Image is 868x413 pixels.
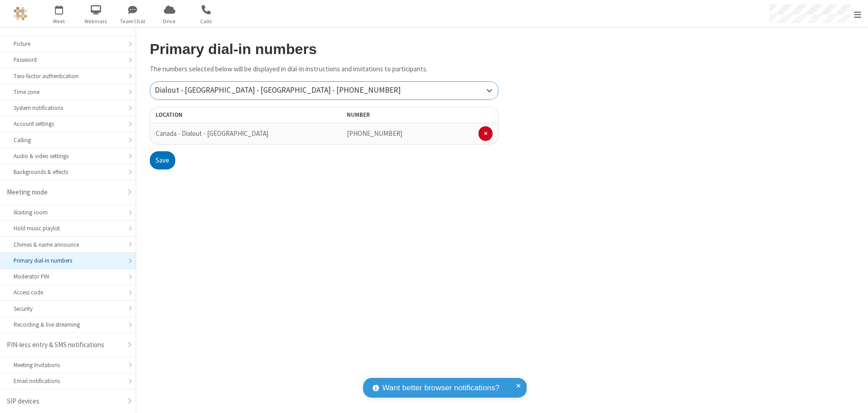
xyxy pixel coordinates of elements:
h2: Primary dial-in numbers [150,41,498,57]
button: Save [150,151,175,169]
div: Time zone [14,88,122,96]
div: Recording & live streaming [14,320,122,329]
th: Number [341,107,498,123]
div: Two-factor authentication [14,72,122,80]
img: QA Selenium DO NOT DELETE OR CHANGE [14,7,27,20]
span: Team Chat [116,17,150,25]
div: System notifications [14,104,122,112]
th: Location [150,107,289,123]
div: Primary dial-in numbers [14,256,122,265]
div: Waiting room [14,208,122,217]
div: Password [14,55,122,64]
p: The numbers selected below will be displayed in dial-in instructions and invitations to participa... [150,64,498,75]
div: Account settings [14,119,122,128]
span: Calls [189,17,223,25]
div: Security [14,304,122,313]
div: Email notifications [14,377,122,385]
div: Access code [14,288,122,297]
div: Picture [14,40,122,48]
span: Want better browser notifications? [382,382,499,394]
div: SIP devices [7,396,122,407]
div: Chimes & name announce [14,240,122,249]
div: PIN-less entry & SMS notifications [7,340,122,350]
div: Backgrounds & effects [14,168,122,176]
span: Meet [42,17,76,25]
span: Dialout - [GEOGRAPHIC_DATA] - [GEOGRAPHIC_DATA] - [PHONE_NUMBER] [155,85,401,95]
td: Canada - Dialout - [GEOGRAPHIC_DATA] [150,123,289,144]
div: Moderator PIN [14,272,122,281]
span: Webinars [79,17,113,25]
div: Calling [14,136,122,144]
span: Drive [153,17,187,25]
span: [PHONE_NUMBER] [347,129,402,138]
div: Audio & video settings [14,152,122,160]
div: Meeting Invitations [14,361,122,369]
div: Meeting mode [7,187,122,198]
div: Hold music playlist [14,224,122,233]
